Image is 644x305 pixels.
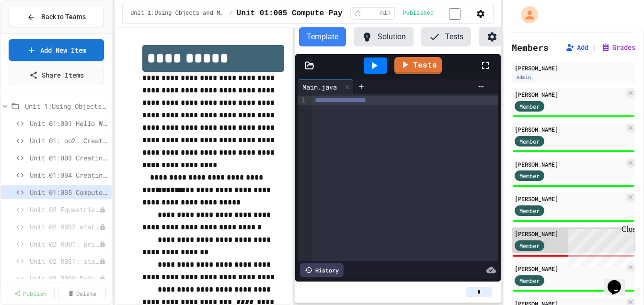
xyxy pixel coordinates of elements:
[300,263,344,277] div: History
[394,57,442,74] a: Tests
[30,239,99,249] span: Unit 02 R001: printNameAndAge
[519,171,540,180] span: Member
[30,222,99,232] span: Unit 02 R032 static methods STRING BANNERS
[41,12,86,22] span: Back to Teams
[99,275,106,282] div: Unpublished
[30,136,108,146] span: Unit 01: oo2: Creating Variables and Printing
[402,7,472,19] div: Content is published and visible to students
[9,7,104,27] button: Back to Teams
[515,194,624,203] div: [PERSON_NAME]
[99,258,106,265] div: Unpublished
[9,39,104,61] a: Add New Item
[9,65,104,85] a: Share Items
[515,229,624,238] div: [PERSON_NAME]
[30,256,99,266] span: Unit 02 R031: static method STRING Los hombres no lloran
[99,224,106,230] div: Unpublished
[519,276,540,285] span: Member
[515,160,624,169] div: [PERSON_NAME]
[30,170,108,180] span: Unit 01:004 Creating and Printing Variables 5
[130,10,225,17] span: Unit 1:Using Objects and Methods
[99,206,106,213] div: Unpublished
[230,10,233,17] span: /
[30,187,108,197] span: Unit 01:005 Compute Pay
[7,287,55,300] a: Publish
[515,90,624,99] div: [PERSON_NAME]
[354,27,414,46] button: Solution
[515,64,632,72] div: [PERSON_NAME]
[515,264,624,273] div: [PERSON_NAME]
[298,96,307,105] div: 1
[30,118,108,128] span: Unit 01:001 Hello World
[519,241,540,250] span: Member
[299,27,346,46] button: Template
[601,43,635,52] button: Grades
[298,79,354,94] div: Main.java
[515,125,624,134] div: [PERSON_NAME]
[30,204,99,215] span: Unit 02 Equestria Project
[30,273,99,283] span: Unit 02 R020:Point Practice 1
[565,43,588,52] button: Add
[99,241,106,248] div: Unpublished
[512,41,549,54] h2: Members
[298,82,342,92] div: Main.java
[437,8,472,20] input: publish toggle
[58,287,106,300] a: Delete
[380,10,391,17] span: min
[30,153,108,163] span: Unit 01:003 Creating and Printing Variables 3
[515,73,533,81] div: Admin
[479,27,538,46] button: Settings
[564,225,634,266] iframe: chat widget
[4,4,66,61] div: Chat with us now!Close
[519,102,540,111] span: Member
[604,267,634,295] iframe: chat widget
[237,8,343,19] span: Unit 01:005 Compute Pay
[592,42,597,53] span: |
[519,206,540,215] span: Member
[421,27,471,46] button: Tests
[519,137,540,146] span: Member
[25,101,108,111] span: Unit 1:Using Objects and Methods
[511,4,540,26] div: My Account
[402,10,434,17] span: Published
